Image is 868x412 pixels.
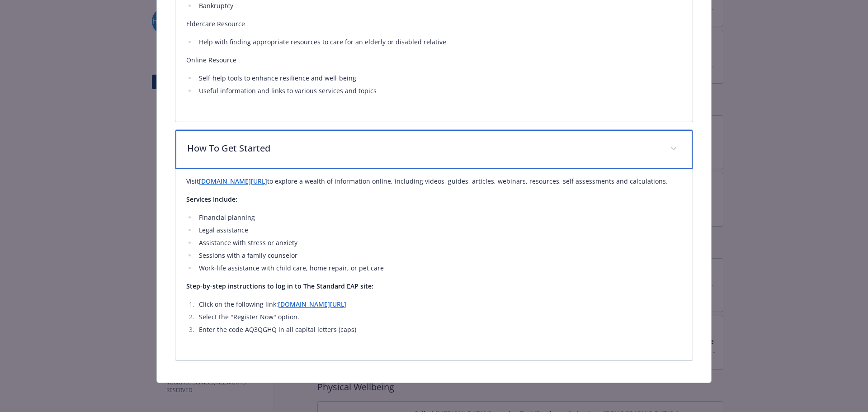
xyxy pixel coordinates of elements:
strong: Services Include: [186,195,237,204]
li: Help with finding appropriate resources to care for an elderly or disabled relative [196,37,682,47]
li: Self-help tools to enhance resilience and well-being [196,73,682,84]
li: Financial planning [196,212,682,223]
li: Assistance with stress or anxiety [196,237,682,248]
div: How To Get Started [175,130,693,169]
p: Online Resource [186,55,682,66]
li: Sessions with a family counselor [196,250,682,261]
li: Useful information and links to various services and topics [196,85,682,96]
li: Work-life assistance with child care, home repair, or pet care [196,263,682,274]
li: Enter the code AQ3QGHQ in all capital letters (caps) [196,324,682,335]
p: Visit to explore a wealth of information online, including videos, guides, articles, webinars, re... [186,176,682,187]
li: Select the "Register Now" option. [196,312,682,322]
div: How To Get Started [175,169,693,360]
strong: Step-by-step instructions to log in to The Standard EAP site: [186,282,373,290]
li: Bankruptcy [196,0,682,11]
li: Legal assistance [196,225,682,236]
li: Click on the following link: [196,299,682,310]
p: Eldercare Resource [186,19,682,29]
a: [DOMAIN_NAME][URL] [199,177,267,185]
a: [DOMAIN_NAME][URL] [278,300,346,308]
p: How To Get Started [187,142,660,155]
